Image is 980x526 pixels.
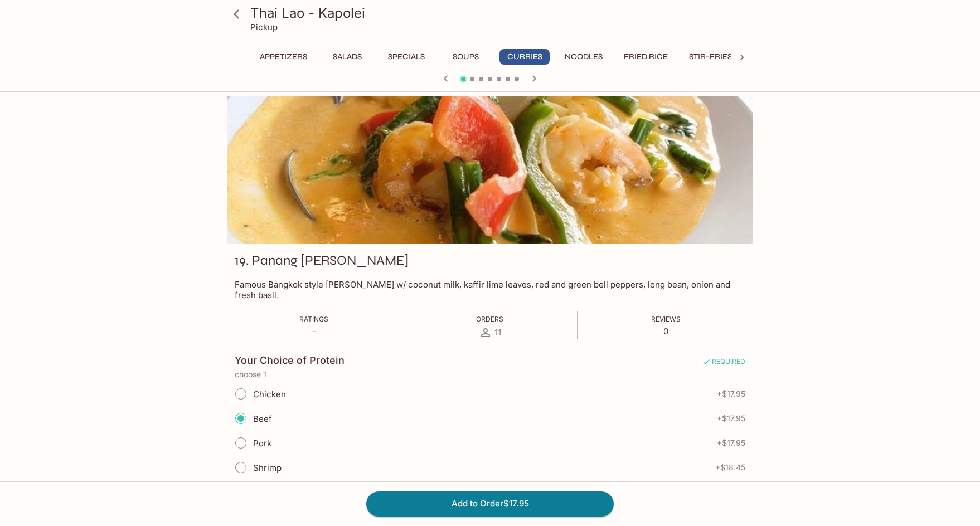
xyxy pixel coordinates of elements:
[253,438,271,449] span: Pork
[250,4,749,22] h3: Thai Lao - Kapolei
[235,370,745,379] p: choose 1
[651,315,681,323] span: Reviews
[235,354,345,367] h4: Your Choice of Protein
[651,326,681,337] p: 0
[299,326,328,337] p: -
[717,439,745,447] span: + $17.95
[250,22,278,32] p: Pickup
[235,279,745,300] p: Famous Bangkok style [PERSON_NAME] w/ coconut milk, kaffir lime leaves, red and green bell pepper...
[322,49,372,65] button: Salads
[717,414,745,423] span: + $17.95
[253,413,272,424] span: Beef
[715,463,745,472] span: + $18.45
[235,252,409,269] h3: 19. Panang [PERSON_NAME]
[254,49,313,65] button: Appetizers
[476,315,503,323] span: Orders
[559,49,609,65] button: Noodles
[299,315,328,323] span: Ratings
[494,327,501,338] span: 11
[227,96,753,244] div: 19. Panang Curry
[366,491,614,516] button: Add to Order$17.95
[440,49,491,65] button: Soups
[618,49,674,65] button: Fried Rice
[499,49,550,65] button: Curries
[717,389,745,398] span: + $17.95
[381,49,431,65] button: Specials
[253,462,282,473] span: Shrimp
[683,49,738,65] button: Stir-Fries
[702,357,745,370] span: REQUIRED
[253,389,286,400] span: Chicken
